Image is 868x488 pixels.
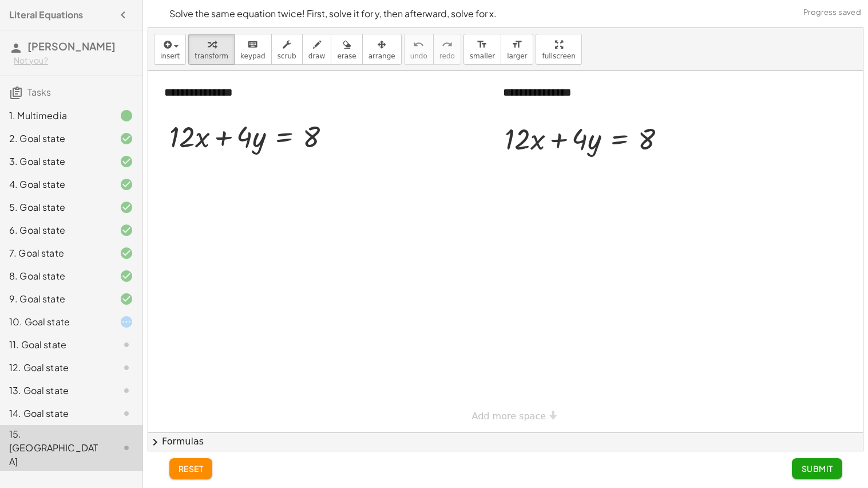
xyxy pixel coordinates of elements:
span: undo [410,52,427,60]
button: chevron_rightFormulas [148,432,863,451]
i: Task finished and correct. [120,292,133,306]
i: Task not started. [120,441,133,455]
span: larger [507,52,527,60]
div: 13. Goal state [9,384,101,398]
span: keypad [240,52,265,60]
i: redo [442,38,453,52]
button: erase [331,34,362,65]
div: 10. Goal state [9,315,101,329]
div: 5. Goal state [9,200,101,214]
i: Task not started. [120,338,133,352]
i: Task not started. [120,361,133,375]
span: Tasks [27,86,51,98]
span: insert [160,52,180,60]
button: insert [154,34,186,65]
span: erase [337,52,356,60]
i: Task finished and correct. [120,155,133,168]
p: Solve the same equation twice! First, solve it for y, then afterward, solve for x. [169,7,842,21]
span: Progress saved [803,7,861,18]
div: 1. Multimedia [9,109,101,123]
span: Submit [801,463,833,474]
div: Not you? [14,55,133,66]
i: Task not started. [120,384,133,398]
button: transform [188,34,235,65]
span: arrange [368,52,395,60]
button: reset [169,458,213,479]
i: format_size [477,38,487,52]
span: [PERSON_NAME] [27,40,116,53]
div: 2. Goal state [9,132,101,145]
span: fullscreen [542,52,575,60]
button: fullscreen [536,34,581,65]
button: scrub [271,34,303,65]
i: Task finished and correct. [120,223,133,237]
div: 9. Goal state [9,292,101,306]
i: Task not started. [120,407,133,420]
div: 14. Goal state [9,407,101,420]
button: draw [302,34,332,65]
button: format_sizelarger [501,34,533,65]
i: Task finished and correct. [120,246,133,260]
i: Task finished and correct. [120,269,133,283]
div: 3. Goal state [9,155,101,168]
span: Add more space [472,411,546,422]
button: format_sizesmaller [463,34,501,65]
span: reset [179,463,204,474]
span: smaller [470,52,495,60]
span: scrub [278,52,296,60]
i: Task finished and correct. [120,178,133,191]
div: 11. Goal state [9,338,101,352]
div: 12. Goal state [9,361,101,375]
span: chevron_right [148,435,162,449]
div: 7. Goal state [9,246,101,260]
div: 15. [GEOGRAPHIC_DATA] [9,427,101,469]
i: keyboard [247,38,258,52]
i: format_size [512,38,522,52]
button: arrange [362,34,402,65]
h4: Literal Equations [9,8,83,22]
i: Task finished. [120,109,133,123]
i: Task finished and correct. [120,200,133,214]
i: Task started. [120,315,133,329]
button: undoundo [404,34,434,65]
div: 4. Goal state [9,178,101,191]
i: undo [413,38,424,52]
button: keyboardkeypad [234,34,272,65]
span: redo [439,52,455,60]
div: 8. Goal state [9,269,101,283]
i: Task finished and correct. [120,132,133,145]
button: redoredo [433,34,461,65]
span: transform [195,52,228,60]
span: draw [308,52,326,60]
button: Submit [792,458,842,479]
div: 6. Goal state [9,223,101,237]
